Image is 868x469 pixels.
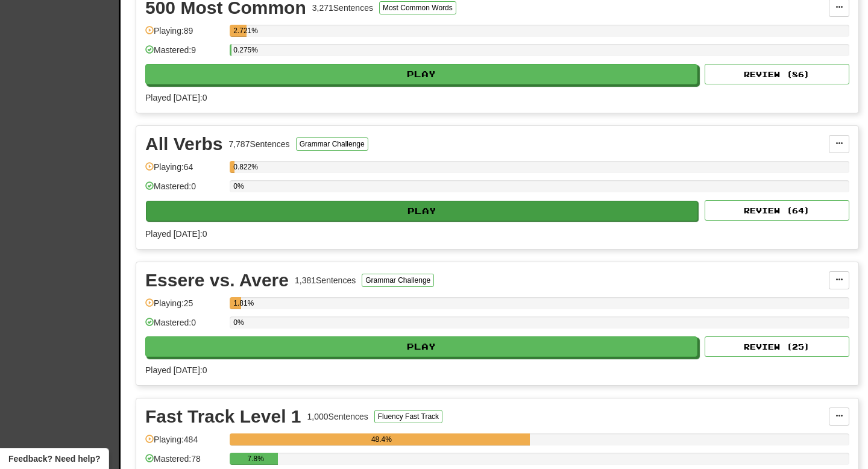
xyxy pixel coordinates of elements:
[8,453,100,465] span: Open feedback widget
[145,180,224,200] div: Mastered: 0
[145,93,207,102] span: Played [DATE]: 0
[233,453,278,465] div: 7.8%
[295,274,356,286] div: 1,381 Sentences
[362,274,434,287] button: Grammar Challenge
[228,138,289,150] div: 7,787 Sentences
[145,135,222,153] div: All Verbs
[374,410,442,423] button: Fluency Fast Track
[145,271,289,289] div: Essere vs. Avere
[233,433,529,445] div: 48.4%
[145,408,301,426] div: Fast Track Level 1
[233,297,241,309] div: 1.81%
[145,44,224,64] div: Mastered: 9
[296,137,368,151] button: Grammar Challenge
[145,229,207,239] span: Played [DATE]: 0
[379,1,456,14] button: Most Common Words
[233,25,247,37] div: 2.721%
[145,64,697,84] button: Play
[705,200,849,221] button: Review (64)
[145,297,224,317] div: Playing: 25
[145,365,207,375] span: Played [DATE]: 0
[145,336,697,357] button: Play
[233,161,234,173] div: 0.822%
[705,336,849,357] button: Review (25)
[307,411,368,423] div: 1,000 Sentences
[146,201,698,221] button: Play
[312,2,373,14] div: 3,271 Sentences
[145,161,224,181] div: Playing: 64
[145,316,224,336] div: Mastered: 0
[705,64,849,84] button: Review (86)
[145,25,224,45] div: Playing: 89
[145,433,224,453] div: Playing: 484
